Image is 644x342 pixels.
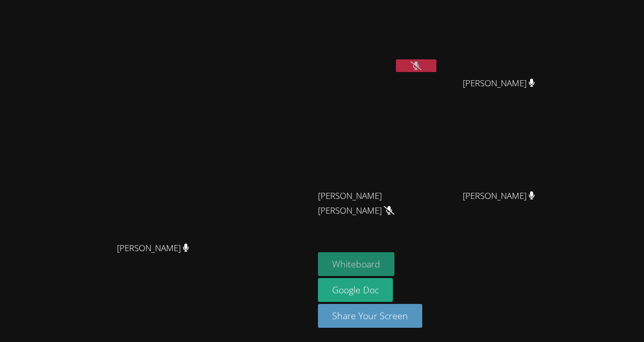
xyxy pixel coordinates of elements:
[318,189,430,218] span: [PERSON_NAME] [PERSON_NAME]
[318,304,422,328] button: Share Your Screen
[318,252,394,276] button: Whiteboard
[463,189,535,203] span: [PERSON_NAME]
[318,278,393,302] a: Google Doc
[117,241,189,256] span: [PERSON_NAME]
[463,76,535,91] span: [PERSON_NAME]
